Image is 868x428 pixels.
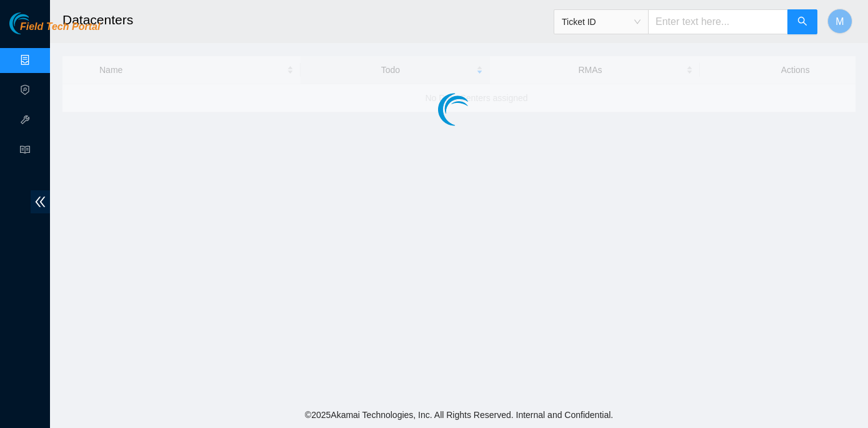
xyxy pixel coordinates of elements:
[562,12,641,31] span: Ticket ID
[9,12,63,34] img: Akamai Technologies
[50,402,868,428] footer: © 2025 Akamai Technologies, Inc. All Rights Reserved. Internal and Confidential.
[836,14,844,29] span: M
[20,139,30,164] span: read
[787,9,817,34] button: search
[20,21,100,33] span: Field Tech Portal
[31,190,50,213] span: double-left
[827,9,852,34] button: M
[9,22,100,39] a: Akamai TechnologiesField Tech Portal
[797,16,807,28] span: search
[648,9,788,34] input: Enter text here...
